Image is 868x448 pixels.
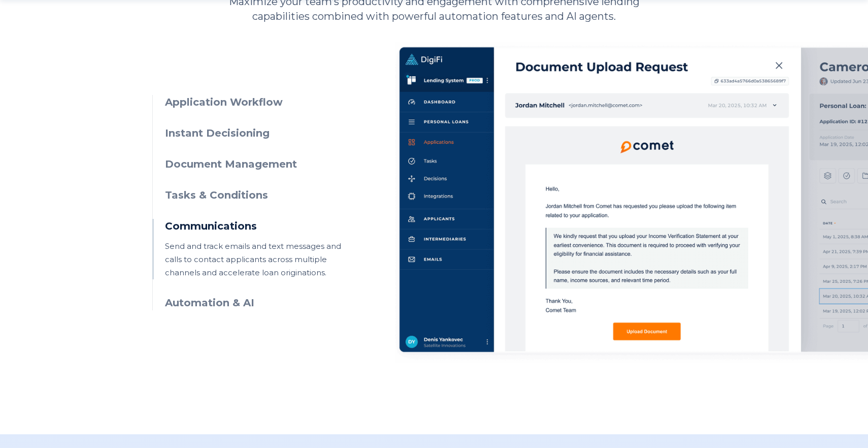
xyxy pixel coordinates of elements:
[165,95,349,110] h3: Application Workflow
[165,219,349,234] h3: Communications
[165,157,349,172] h3: Document Management
[165,126,349,141] h3: Instant Decisioning
[165,240,349,279] p: Send and track emails and text messages and calls to contact applicants across multiple channels ...
[165,188,349,203] h3: Tasks & Conditions
[165,296,349,310] h3: Automation & AI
